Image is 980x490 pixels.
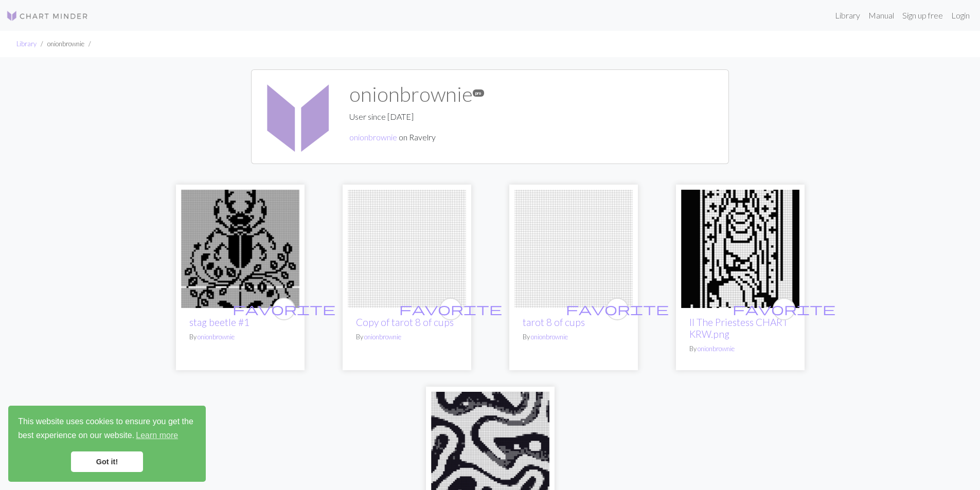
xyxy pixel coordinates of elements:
[134,428,180,443] a: learn more about cookies
[431,445,549,455] a: IMG_0417.jpeg
[8,406,206,482] div: cookieconsent
[399,301,502,317] span: favorite
[566,301,669,317] span: favorite
[16,40,37,48] a: Library
[189,316,250,328] a: stag beetle #1
[831,5,864,26] a: Library
[260,78,337,155] img: onionbrownie
[356,332,458,342] p: By
[531,333,568,341] a: onionbrownie
[523,332,625,342] p: By
[37,39,84,49] li: onionbrownie
[349,111,484,123] p: User since [DATE]
[514,243,633,252] a: tarot 8 of cups
[6,10,88,22] img: Logo
[181,243,299,252] a: stag beetle #1
[606,298,629,320] button: favourite
[349,82,484,106] h1: onionbrownie
[864,5,898,26] a: Manual
[356,316,454,328] a: Copy of tarot 8 of cups
[898,5,947,26] a: Sign up free
[681,243,799,252] a: II The Priestess CHART KRW.png
[514,190,633,308] img: tarot 8 of cups
[273,298,295,320] button: favourite
[18,415,196,443] span: This website uses cookies to ensure you get the best experience on our website.
[947,5,974,26] a: Login
[733,299,835,319] i: favourite
[399,299,502,319] i: favourite
[233,299,335,319] i: favourite
[348,243,466,252] a: tarot 8 of cups
[773,298,795,320] button: favourite
[349,131,484,143] p: on Ravelry
[733,301,835,317] span: favorite
[233,301,335,317] span: favorite
[681,190,799,308] img: II The Priestess CHART KRW.png
[698,344,735,353] a: onionbrownie
[689,344,791,354] p: By
[198,333,235,341] a: onionbrownie
[364,333,401,341] a: onionbrownie
[473,89,484,97] span: pro
[689,316,788,340] a: II The Priestess CHART KRW.png
[71,451,143,472] a: dismiss cookie message
[348,190,466,308] img: tarot 8 of cups
[439,298,462,320] button: favourite
[566,299,669,319] i: favourite
[523,316,585,328] a: tarot 8 of cups
[349,132,397,142] a: onionbrownie
[181,190,299,308] img: stag beetle #1
[189,332,291,342] p: By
